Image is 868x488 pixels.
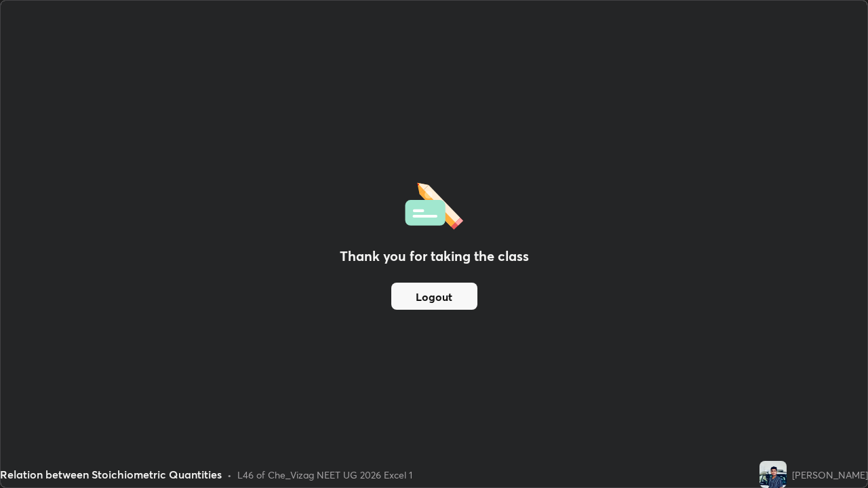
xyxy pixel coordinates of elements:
div: L46 of Che_Vizag NEET UG 2026 Excel 1 [237,468,412,482]
div: [PERSON_NAME] [792,468,868,482]
div: • [227,468,232,482]
h2: Thank you for taking the class [340,246,529,266]
button: Logout [391,283,477,310]
img: offlineFeedback.1438e8b3.svg [405,178,463,230]
img: 1351eabd0d4b4398a4dd67eb40e67258.jpg [759,461,787,488]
